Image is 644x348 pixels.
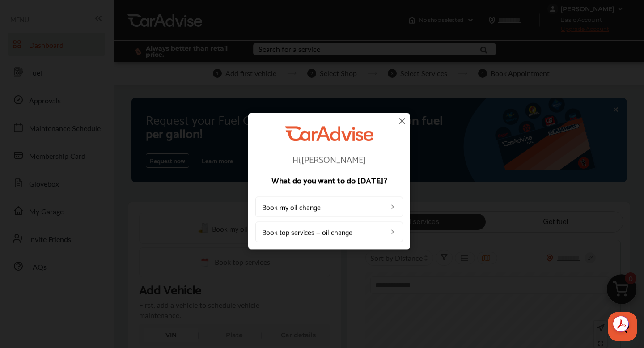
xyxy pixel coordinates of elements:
[389,229,396,236] img: left_arrow_icon.0f472efe.svg
[389,204,396,211] img: left_arrow_icon.0f472efe.svg
[255,176,403,184] p: What do you want to do [DATE]?
[608,312,637,341] iframe: Button to launch messaging window
[255,197,403,217] a: Book my oil change
[397,115,407,126] img: close-icon.a004319c.svg
[285,126,373,141] img: CarAdvise Logo
[255,155,403,164] p: Hi, [PERSON_NAME]
[255,222,403,242] a: Book top services + oil change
